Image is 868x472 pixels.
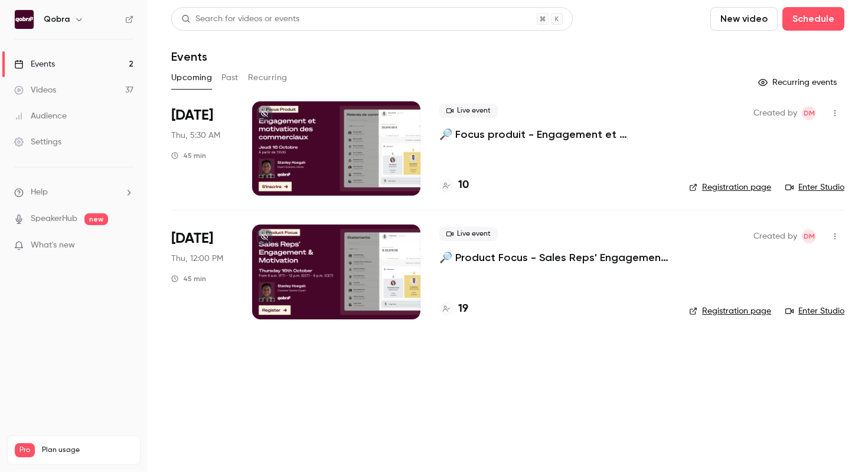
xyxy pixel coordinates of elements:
[181,13,299,25] div: Search for videos or events
[171,130,220,141] span: Thu, 5:30 AM
[171,68,212,87] button: Upcoming
[171,101,233,196] div: Oct 16 Thu, 11:30 AM (Europe/Paris)
[248,68,288,87] button: Recurring
[439,104,498,118] span: Live event
[31,239,75,252] span: What's new
[31,213,77,225] a: SpeakerHub
[171,106,213,125] span: [DATE]
[689,305,771,317] a: Registration page
[171,225,233,319] div: Oct 16 Thu, 6:00 PM (Europe/Paris)
[44,14,70,25] h6: Qobra
[439,177,469,193] a: 10
[804,106,815,120] span: DM
[689,181,771,193] a: Registration page
[14,84,56,96] div: Videos
[439,127,670,141] a: 🔎 Focus produit - Engagement et motivation des commerciaux
[14,136,61,148] div: Settings
[439,227,498,241] span: Live event
[458,177,469,193] h4: 10
[785,305,844,317] a: Enter Studio
[171,274,206,283] div: 45 min
[785,181,844,193] a: Enter Studio
[171,253,223,265] span: Thu, 12:00 PM
[171,229,213,248] span: [DATE]
[14,58,55,70] div: Events
[802,106,816,120] span: Dylan Manceau
[782,7,844,31] button: Schedule
[14,186,133,199] li: help-dropdown-opener
[14,110,67,122] div: Audience
[221,68,239,87] button: Past
[458,301,468,317] h4: 19
[439,250,670,265] a: 🔎 Product Focus - Sales Reps' Engagement & Motivation
[753,229,797,243] span: Created by
[31,186,48,199] span: Help
[42,445,133,455] span: Plan usage
[171,151,206,160] div: 45 min
[802,229,816,243] span: Dylan Manceau
[753,106,797,120] span: Created by
[804,229,815,243] span: DM
[15,443,35,457] span: Pro
[15,10,34,29] img: Qobra
[439,301,468,317] a: 19
[84,213,108,225] span: new
[119,240,133,251] iframe: Noticeable Trigger
[710,7,778,31] button: New video
[171,49,207,64] h1: Events
[753,73,844,92] button: Recurring events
